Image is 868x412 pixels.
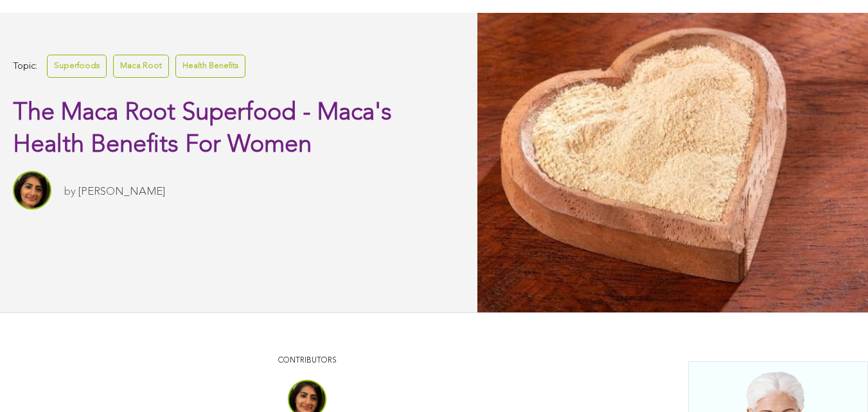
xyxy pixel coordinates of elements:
[64,186,76,197] span: by
[78,186,165,197] a: [PERSON_NAME]
[13,101,392,157] span: The Maca Root Superfood - Maca's Health Benefits For Women
[113,55,169,77] a: Maca Root
[98,355,516,367] p: CONTRIBUTORS
[13,171,51,210] img: Sitara Darvish
[175,55,245,77] a: Health Benefits
[804,350,868,412] iframe: Chat Widget
[47,55,107,77] a: Superfoods
[13,58,37,75] span: Topic:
